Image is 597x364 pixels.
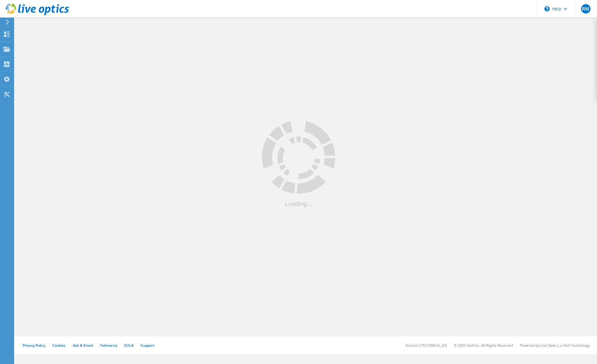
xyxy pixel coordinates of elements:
[520,343,590,348] li: Powered by Live Optics, a Dell Technology
[100,343,117,348] a: Telemetry
[141,343,154,348] a: Support
[23,343,45,348] a: Privacy Policy
[262,200,335,207] div: Loading...
[582,6,589,11] span: RM
[454,343,513,348] li: © 2025 Dell Inc. All Rights Reserved
[405,343,447,348] li: Version: [TECHNICAL_ID]
[6,12,69,16] a: Live Optics Dashboard
[124,343,133,348] a: EULA
[52,343,66,348] a: Cookies
[544,6,550,11] svg: \n
[73,343,93,348] a: Ads & Email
